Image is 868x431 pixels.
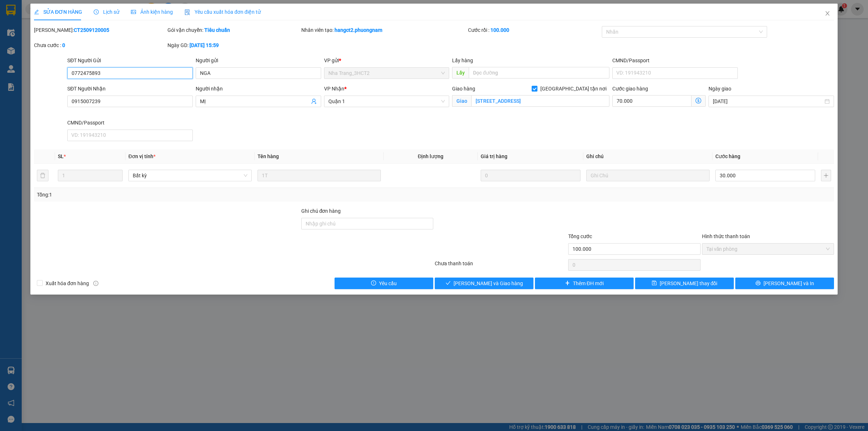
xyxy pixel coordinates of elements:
[454,279,523,287] span: [PERSON_NAME] và Giao hàng
[635,278,734,289] button: save[PERSON_NAME] thay đổi
[612,56,738,64] div: CMND/Passport
[537,85,609,93] span: [GEOGRAPHIC_DATA] tận nơi
[328,68,445,79] span: Nha Trang_3HCT2
[817,4,838,24] button: Close
[93,281,98,286] span: info-circle
[446,280,451,286] span: check
[469,67,609,79] input: Dọc đường
[67,85,193,93] div: SĐT Người Nhận
[34,9,39,14] span: edit
[435,278,533,289] button: check[PERSON_NAME] và Giao hàng
[481,170,580,181] input: 0
[128,153,156,159] span: Đơn vị tính
[706,244,830,254] span: Tại văn phòng
[67,56,193,64] div: SĐT Người Gửi
[825,10,830,16] span: close
[471,95,609,107] input: Giao tận nơi
[452,95,471,107] span: Giao
[167,41,299,49] div: Ngày GD:
[328,96,445,107] span: Quận 1
[34,41,166,49] div: Chưa cước :
[37,191,335,199] div: Tổng: 1
[34,9,82,15] span: SỬA ĐƠN HÀNG
[715,153,740,159] span: Cước hàng
[565,280,570,286] span: plus
[94,9,99,14] span: clock-circle
[301,218,433,229] input: Ghi chú đơn hàng
[133,170,247,181] span: Bất kỳ
[74,27,109,33] b: CT2509120005
[184,9,261,15] span: Yêu cầu xuất hóa đơn điện tử
[301,26,467,34] div: Nhân viên tạo:
[311,98,317,104] span: user-add
[204,27,230,33] b: Tiêu chuẩn
[258,153,279,159] span: Tên hàng
[434,259,567,272] div: Chưa thanh toán
[335,27,382,33] b: hangct2.phuongnam
[713,97,823,105] input: Ngày giao
[735,278,834,289] button: printer[PERSON_NAME] và In
[131,9,173,15] span: Ảnh kiện hàng
[568,233,592,239] span: Tổng cước
[586,170,710,181] input: Ghi Chú
[821,170,831,181] button: plus
[379,279,397,287] span: Yêu cầu
[612,95,692,107] input: Cước giao hàng
[452,67,469,79] span: Lấy
[490,27,509,33] b: 100.000
[695,98,701,103] span: dollar-circle
[756,280,761,286] span: printer
[37,170,48,181] button: delete
[184,9,190,15] img: icon
[131,9,136,14] span: picture
[481,153,507,159] span: Giá trị hàng
[452,58,473,63] span: Lấy hàng
[190,42,219,48] b: [DATE] 15:59
[652,280,657,286] span: save
[301,208,341,214] label: Ghi chú đơn hàng
[58,153,64,159] span: SL
[660,279,718,287] span: [PERSON_NAME] thay đổi
[468,26,600,34] div: Cước rồi :
[324,86,344,92] span: VP Nhận
[535,278,634,289] button: plusThêm ĐH mới
[452,86,475,92] span: Giao hàng
[709,86,731,92] label: Ngày giao
[418,153,443,159] span: Định lượng
[324,56,450,64] div: VP gửi
[573,279,604,287] span: Thêm ĐH mới
[763,279,814,287] span: [PERSON_NAME] và In
[258,170,381,181] input: VD: Bàn, Ghế
[702,233,750,239] label: Hình thức thanh toán
[371,280,376,286] span: exclamation-circle
[62,42,65,48] b: 0
[167,26,299,34] div: Gói vận chuyển:
[612,86,648,92] label: Cước giao hàng
[94,9,119,15] span: Lịch sử
[335,278,433,289] button: exclamation-circleYêu cầu
[43,279,92,287] span: Xuất hóa đơn hàng
[34,26,166,34] div: [PERSON_NAME]:
[196,56,321,64] div: Người gửi
[583,149,712,164] th: Ghi chú
[196,85,321,93] div: Người nhận
[67,119,193,127] div: CMND/Passport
